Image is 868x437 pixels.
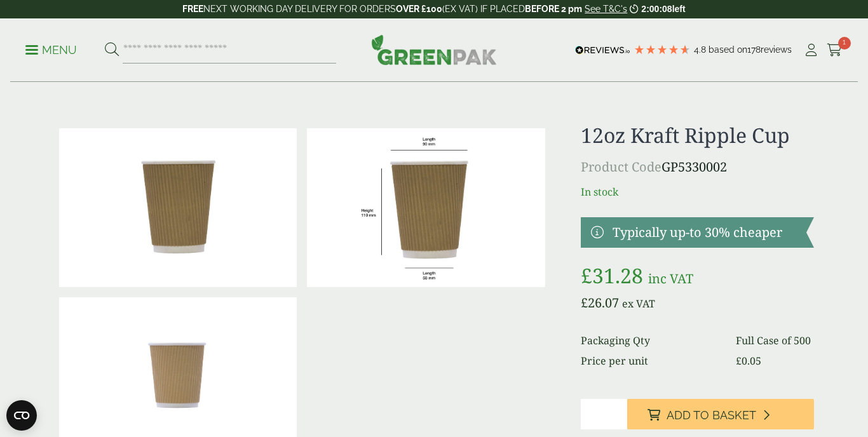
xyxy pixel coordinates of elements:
span: 4.8 [694,44,709,55]
bdi: 0.05 [736,354,761,368]
span: ex VAT [622,297,655,311]
span: Product Code [581,158,661,175]
span: £ [736,354,742,368]
div: 4.78 Stars [634,44,691,55]
img: REVIEWS.io [575,46,630,55]
span: £ [581,262,592,289]
strong: OVER £100 [396,4,442,14]
bdi: 26.07 [581,294,619,311]
dt: Price per unit [581,353,721,368]
a: Menu [25,43,77,55]
strong: FREE [182,4,203,14]
p: GP5330002 [581,158,814,177]
button: Add to Basket [627,399,814,429]
i: Cart [827,44,843,57]
span: £ [581,294,588,311]
span: left [672,4,686,14]
span: inc VAT [648,270,693,287]
img: GreenPak Supplies [371,34,497,65]
p: In stock [581,184,814,199]
i: My Account [803,44,819,57]
dt: Packaging Qty [581,333,721,348]
img: RippleCup_12oz [307,128,545,287]
span: Add to Basket [667,408,756,422]
button: Open CMP widget [6,400,37,431]
img: 12oz Kraft Ripple Cup 0 [59,128,297,287]
p: Menu [25,43,77,58]
h1: 12oz Kraft Ripple Cup [581,123,814,147]
span: Based on [709,44,747,55]
dd: Full Case of 500 [736,333,814,348]
a: 1 [827,41,843,60]
strong: BEFORE 2 pm [525,4,582,14]
span: reviews [761,44,792,55]
span: 1 [838,37,851,50]
bdi: 31.28 [581,262,643,289]
a: See T&C's [585,4,627,14]
span: 2:00:08 [641,4,672,14]
span: 178 [747,44,761,55]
